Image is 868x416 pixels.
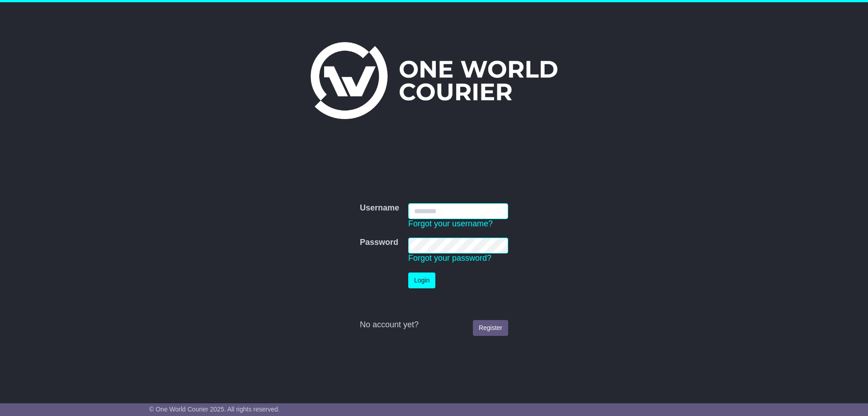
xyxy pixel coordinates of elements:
label: Password [360,238,398,248]
a: Forgot your password? [408,253,491,263]
a: Forgot your username? [408,219,493,228]
a: Register [473,320,508,336]
label: Username [360,203,399,213]
button: Login [408,273,435,288]
span: © One World Courier 2025. All rights reserved. [149,406,280,413]
div: No account yet? [360,320,508,330]
img: One World [311,42,557,119]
